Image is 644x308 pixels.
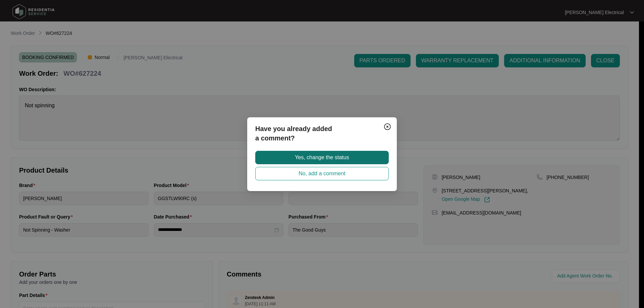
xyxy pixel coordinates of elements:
button: Yes, change the status [255,151,389,164]
span: No, add a comment [299,170,345,178]
button: Close [382,121,393,132]
span: Yes, change the status [295,153,349,162]
p: Have you already added [255,124,389,133]
button: No, add a comment [255,167,389,180]
p: a comment? [255,133,389,143]
img: closeCircle [383,123,391,131]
